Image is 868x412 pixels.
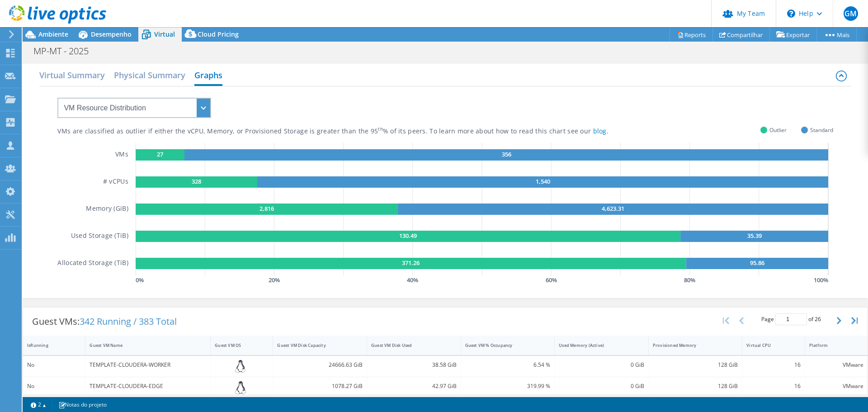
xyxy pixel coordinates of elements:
[815,315,821,323] span: 26
[23,308,186,336] div: Guest VMs:
[24,399,52,410] a: 2
[769,125,787,135] span: Outlier
[814,276,828,284] text: 100 %
[407,276,418,284] text: 40 %
[27,381,81,391] div: No
[559,342,633,348] div: Used Memory (Active)
[103,176,128,188] h5: # vCPUs
[399,232,417,240] text: 130.49
[844,6,858,21] span: GM
[809,381,863,391] div: VMware
[80,315,177,327] span: 342 Running / 383 Total
[602,204,624,213] text: 4,623.31
[71,231,128,242] h5: Used Storage (TiB)
[194,66,222,86] h2: Graphs
[761,313,821,325] span: Page of
[27,360,81,370] div: No
[465,342,540,348] div: Guest VM % Occupancy
[198,30,239,38] span: Cloud Pricing
[712,28,770,42] a: Compartilhar
[90,381,206,391] div: TEMPLATE-CLOUDERA-EDGE
[769,28,817,42] a: Exportar
[810,125,833,135] span: Standard
[465,381,551,391] div: 319.99 %
[593,127,607,135] a: blog
[215,342,258,348] div: Guest VM OS
[546,276,557,284] text: 60 %
[38,30,68,38] span: Ambiente
[277,342,352,348] div: Guest VM Disk Capacity
[269,276,280,284] text: 20 %
[154,30,175,38] span: Virtual
[653,360,738,370] div: 128 GiB
[259,204,274,213] text: 2,816
[115,149,128,161] h5: VMs
[747,232,761,240] text: 35.39
[653,342,727,348] div: Provisioned Memory
[559,381,644,391] div: 0 GiB
[535,177,550,185] text: 1,540
[371,360,457,370] div: 38.58 GiB
[371,381,457,391] div: 42.97 GiB
[136,275,833,284] svg: GaugeChartPercentageAxisTexta
[91,30,132,38] span: Desempenho
[277,381,363,391] div: 1078.27 GiB
[90,360,206,370] div: TEMPLATE-CLOUDERA-WORKER
[90,342,195,348] div: Guest VM Name
[402,259,420,267] text: 371.26
[157,150,163,158] text: 27
[501,150,511,158] text: 356
[29,46,103,56] h1: MP-MT - 2025
[746,342,789,348] div: Virtual CPU
[52,399,113,410] a: Notas do projeto
[809,342,853,348] div: Platform
[746,381,800,391] div: 16
[809,360,863,370] div: VMware
[750,259,764,267] text: 95.86
[816,28,857,42] a: Mais
[114,66,185,84] h2: Physical Summary
[465,360,551,370] div: 6.54 %
[775,313,807,325] input: jump to page
[86,204,128,215] h5: Memory (GiB)
[559,360,644,370] div: 0 GiB
[39,66,105,84] h2: Virtual Summary
[57,258,128,269] h5: Allocated Storage (TiB)
[136,276,144,284] text: 0 %
[378,126,383,132] sup: th
[684,276,695,284] text: 80 %
[192,177,201,185] text: 328
[746,360,800,370] div: 16
[787,9,795,18] svg: \n
[670,28,713,42] a: Reports
[371,342,446,348] div: Guest VM Disk Used
[27,342,70,348] div: IsRunning
[57,127,654,136] div: VMs are classified as outlier if either the vCPU, Memory, or Provisioned Storage is greater than ...
[653,381,738,391] div: 128 GiB
[277,360,363,370] div: 24666.63 GiB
